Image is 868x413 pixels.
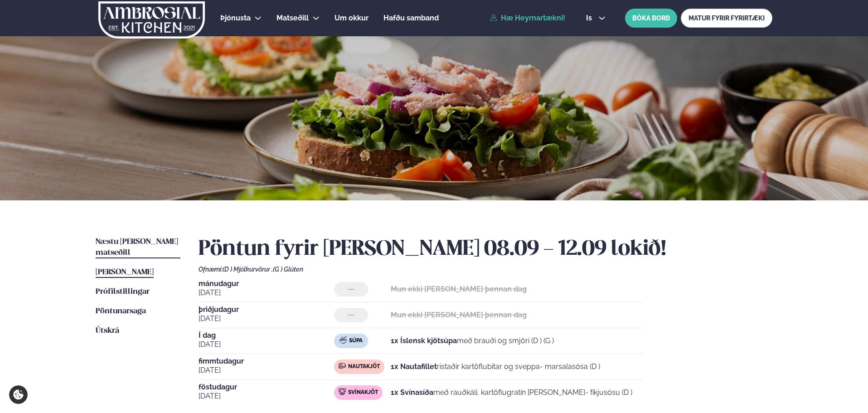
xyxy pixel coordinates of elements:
a: MATUR FYRIR FYRIRTÆKI [681,9,772,28]
p: ristaðir kartöflubitar og sveppa- marsalasósa (D ) [391,361,600,372]
span: Matseðill [276,14,309,22]
span: Næstu [PERSON_NAME] matseðill [96,238,178,257]
span: mánudagur [199,280,334,287]
a: Pöntunarsaga [96,306,146,317]
button: BÓKA BORÐ [625,9,677,28]
p: með rauðkáli, kartöflugratín [PERSON_NAME]- fíkjusósu (D ) [391,387,632,398]
a: Þjónusta [220,13,251,24]
span: Nautakjöt [348,363,380,370]
p: með brauði og smjöri (D ) (G ) [391,335,554,346]
span: [DATE] [199,391,334,402]
img: pork.svg [339,388,346,395]
a: Matseðill [276,13,309,24]
span: þriðjudagur [199,306,334,313]
span: Prófílstillingar [96,288,150,296]
span: Pöntunarsaga [96,307,146,315]
strong: 1x Íslensk kjötsúpa [391,336,457,345]
span: --- [348,286,354,293]
img: beef.svg [339,362,346,369]
span: Um okkur [335,14,369,22]
span: Þjónusta [220,14,251,22]
span: (G ) Glúten [273,266,303,273]
a: Næstu [PERSON_NAME] matseðill [96,237,180,258]
strong: Mun ekki [PERSON_NAME] þennan dag [391,311,527,319]
a: Um okkur [335,13,369,24]
span: --- [348,311,354,319]
span: is [586,15,595,22]
a: Hafðu samband [383,13,439,24]
span: Svínakjöt [348,389,378,396]
strong: Mun ekki [PERSON_NAME] þennan dag [391,285,527,293]
a: Hæ Heyrnartækni! [490,14,565,22]
span: [DATE] [199,313,334,324]
span: Útskrá [96,327,119,335]
a: Cookie settings [9,385,28,404]
span: Súpa [349,337,363,345]
span: föstudagur [199,384,334,391]
span: Í dag [199,332,334,339]
a: Prófílstillingar [96,287,150,297]
strong: 1x Svínasíða [391,388,433,397]
div: Ofnæmi: [199,266,772,273]
span: [DATE] [199,287,334,298]
span: [DATE] [199,365,334,376]
h2: Pöntun fyrir [PERSON_NAME] 08.09 - 12.09 lokið! [199,237,772,262]
span: [PERSON_NAME] [96,268,154,276]
a: [PERSON_NAME] [96,267,154,278]
a: Útskrá [96,326,119,336]
span: Hafðu samband [383,14,439,22]
span: [DATE] [199,339,334,350]
button: is [579,15,613,22]
img: soup.svg [339,336,347,344]
strong: 1x Nautafillet [391,362,437,371]
span: fimmtudagur [199,358,334,365]
span: (D ) Mjólkurvörur , [223,266,273,273]
img: logo [97,1,206,39]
